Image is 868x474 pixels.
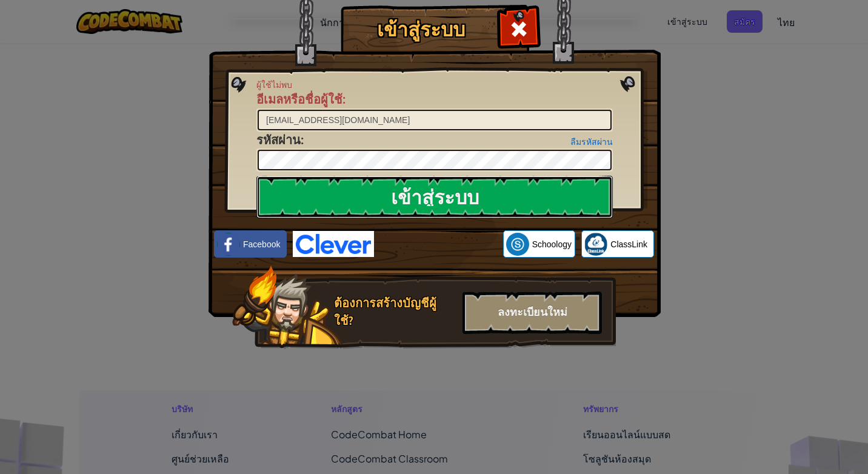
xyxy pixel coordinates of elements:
[293,231,374,257] img: clever-logo-blue.png
[256,79,613,91] span: ผู้ใช้ไม่พบ
[506,233,529,256] img: schoology.png
[256,132,301,148] span: รหัสผ่าน
[374,231,503,258] iframe: ปุ่มลงชื่อเข้าใช้ด้วย Google
[217,233,240,256] img: facebook_small.png
[256,176,613,218] input: เข้าสู่ระบบ
[334,295,455,329] div: ต้องการสร้างบัญชีผู้ใช้?
[610,238,647,250] span: ClassLink
[584,233,607,256] img: classlink-logo-small.png
[256,91,346,108] label: :
[243,238,280,250] span: Facebook
[344,19,498,40] h1: เข้าสู่ระบบ
[256,91,342,107] span: อีเมลหรือชื่อผู้ใช้
[256,132,304,149] label: :
[532,238,572,250] span: Schoology
[462,292,602,334] div: ลงทะเบียนใหม่
[570,137,613,147] a: ลืมรหัสผ่าน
